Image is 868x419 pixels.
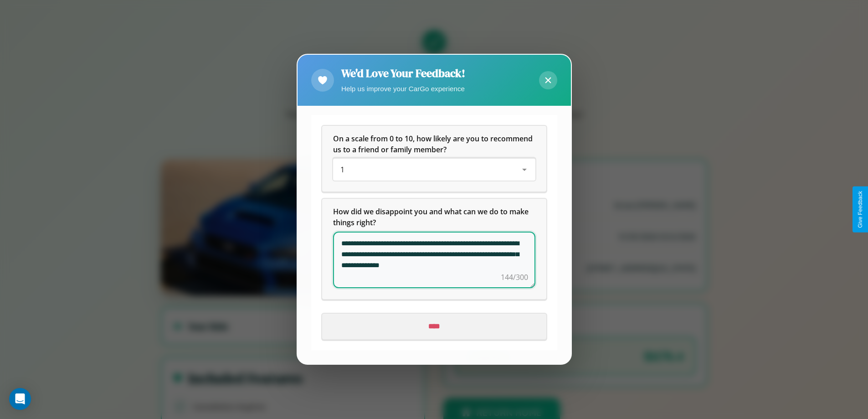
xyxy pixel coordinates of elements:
[333,207,530,228] span: How did we disappoint you and what can we do to make things right?
[333,134,534,155] span: On a scale from 0 to 10, how likely are you to recommend us to a friend or family member?
[501,272,528,283] div: 144/300
[333,134,535,155] h5: On a scale from 0 to 10, how likely are you to recommend us to a friend or family member?
[341,83,465,95] p: Help us improve your CarGo experience
[333,159,535,181] div: On a scale from 0 to 10, how likely are you to recommend us to a friend or family member?
[322,126,546,192] div: On a scale from 0 to 10, how likely are you to recommend us to a friend or family member?
[341,66,465,81] h2: We'd Love Your Feedback!
[340,165,344,175] span: 1
[857,191,863,228] div: Give Feedback
[9,388,31,410] div: Open Intercom Messenger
